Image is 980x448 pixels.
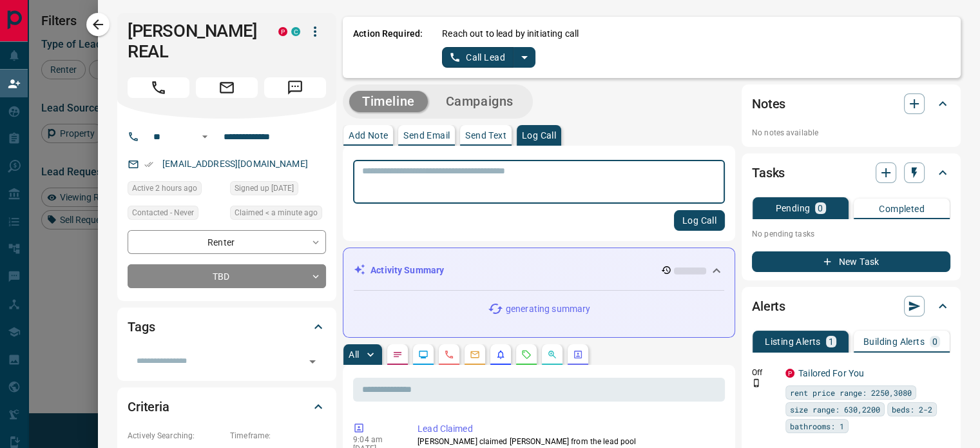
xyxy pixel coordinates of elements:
h2: Alerts [752,296,785,317]
div: Alerts [752,291,950,322]
button: Log Call [674,210,725,231]
p: Pending [775,204,810,213]
svg: Lead Browsing Activity [418,349,428,360]
span: Call [128,77,189,98]
span: bathrooms: 1 [790,420,844,433]
p: Activity Summary [370,264,444,277]
div: Activity Summary [354,258,724,282]
div: property.ca [785,369,794,378]
p: 9:04 am [353,435,398,444]
p: 1 [829,337,834,346]
a: Tailored For You [798,368,864,378]
span: Active 2 hours ago [132,182,197,195]
button: Timeline [349,91,428,112]
span: beds: 2-2 [892,403,932,416]
div: Renter [128,230,326,254]
button: Open [197,129,213,144]
svg: Listing Alerts [495,349,506,360]
div: Sat Sep 13 2025 [128,181,224,199]
h2: Tags [128,317,155,337]
p: Send Text [465,131,506,140]
svg: Push Notification Only [752,378,761,387]
button: New Task [752,251,950,272]
p: Add Note [349,131,388,140]
div: Sat Mar 30 2024 [230,181,326,199]
p: No pending tasks [752,224,950,244]
svg: Calls [444,349,454,360]
div: Tags [128,311,326,342]
p: Building Alerts [863,337,925,346]
svg: Opportunities [547,349,557,360]
button: Campaigns [433,91,526,112]
h2: Tasks [752,162,785,183]
p: Lead Claimed [418,422,720,436]
svg: Requests [521,349,532,360]
h1: [PERSON_NAME] REAL [128,21,259,62]
div: condos.ca [291,27,300,36]
p: Listing Alerts [765,337,821,346]
svg: Notes [392,349,403,360]
div: Tasks [752,157,950,188]
div: split button [442,47,535,68]
div: Sat Sep 13 2025 [230,206,326,224]
svg: Email Verified [144,160,153,169]
h2: Notes [752,93,785,114]
span: rent price range: 2250,3080 [790,386,912,399]
svg: Agent Actions [573,349,583,360]
button: Call Lead [442,47,514,68]
p: Timeframe: [230,430,326,442]
span: Signed up [DATE] [235,182,294,195]
p: 0 [818,204,823,213]
p: No notes available [752,127,950,139]
p: [PERSON_NAME] claimed [PERSON_NAME] from the lead pool [418,436,720,447]
p: Action Required: [353,27,423,68]
p: Off [752,367,778,378]
span: Contacted - Never [132,206,194,219]
p: All [349,350,359,359]
p: Actively Searching: [128,430,224,442]
div: property.ca [278,27,287,36]
h2: Criteria [128,396,169,417]
p: generating summary [506,302,590,316]
div: TBD [128,264,326,288]
span: size range: 630,2200 [790,403,880,416]
span: Claimed < a minute ago [235,206,318,219]
p: Completed [879,204,925,213]
div: Notes [752,88,950,119]
div: Criteria [128,391,326,422]
p: Reach out to lead by initiating call [442,27,579,41]
svg: Emails [470,349,480,360]
p: Log Call [522,131,556,140]
span: Email [196,77,258,98]
p: 0 [932,337,937,346]
a: [EMAIL_ADDRESS][DOMAIN_NAME] [162,159,308,169]
p: Send Email [403,131,450,140]
button: Open [303,353,322,371]
span: Message [264,77,326,98]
